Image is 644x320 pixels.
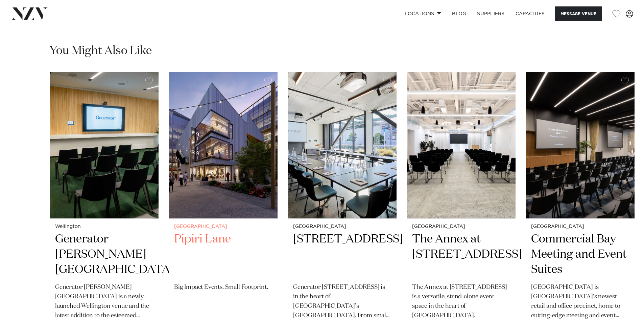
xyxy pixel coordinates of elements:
[447,6,472,21] a: BLOG
[531,232,629,277] h2: Commercial Bay Meeting and Event Suites
[50,43,152,59] h2: You Might Also Like
[399,6,447,21] a: Locations
[472,6,510,21] a: SUPPLIERS
[174,283,272,292] p: Big Impact Events. Small Footprint.
[412,232,510,277] h2: The Annex at [STREET_ADDRESS]
[174,232,272,277] h2: Pipiri Lane
[510,6,550,21] a: Capacities
[293,232,391,277] h2: [STREET_ADDRESS]
[293,224,391,229] small: [GEOGRAPHIC_DATA]
[531,224,629,229] small: [GEOGRAPHIC_DATA]
[412,224,510,229] small: [GEOGRAPHIC_DATA]
[174,224,272,229] small: [GEOGRAPHIC_DATA]
[55,232,153,277] h2: Generator [PERSON_NAME][GEOGRAPHIC_DATA]
[555,6,602,21] button: Message Venue
[11,7,48,20] img: nzv-logo.png
[55,224,153,229] small: Wellington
